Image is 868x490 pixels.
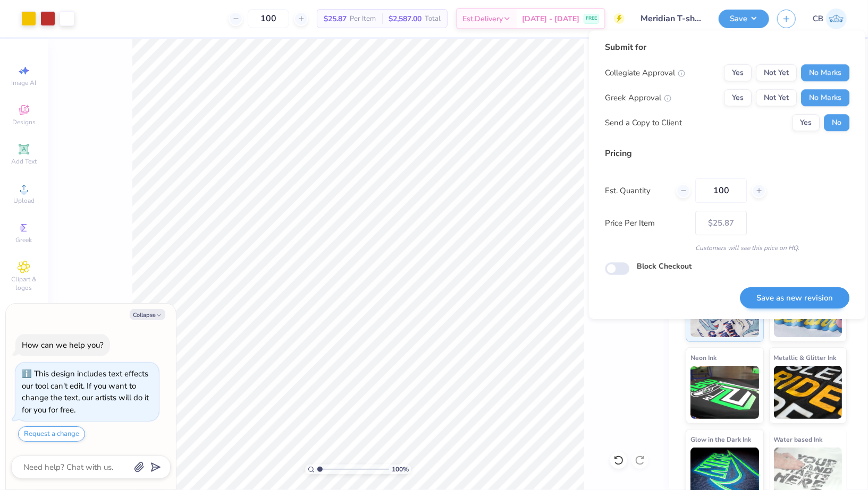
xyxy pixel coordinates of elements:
[826,8,847,29] img: Chhavi Bansal
[633,8,711,29] input: Untitled Design
[130,309,165,320] button: Collapse
[12,118,36,126] span: Designs
[22,368,149,415] div: This design includes text effects our tool can't edit. If you want to change the text, our artist...
[425,13,441,24] span: Total
[719,10,769,28] button: Save
[813,13,823,25] span: CB
[756,64,797,81] button: Not Yet
[690,352,717,363] span: Neon Ink
[690,434,751,445] span: Glow in the Dark Ink
[756,89,797,106] button: Not Yet
[824,114,849,131] button: No
[801,64,849,81] button: No Marks
[605,147,849,160] div: Pricing
[13,196,35,205] span: Upload
[392,465,409,474] span: 100 %
[18,426,85,442] button: Request a change
[22,340,104,350] div: How can we help you?
[740,287,849,309] button: Save as new revision
[605,92,671,104] div: Greek Approval
[5,275,43,292] span: Clipart & logos
[248,9,289,28] input: – –
[792,114,820,131] button: Yes
[11,157,37,166] span: Add Text
[462,13,503,24] span: Est. Delivery
[324,13,347,24] span: $25.87
[605,185,668,197] label: Est. Quantity
[605,67,685,79] div: Collegiate Approval
[724,64,752,81] button: Yes
[690,366,759,419] img: Neon Ink
[605,41,849,54] div: Submit for
[389,13,422,24] span: $2,587.00
[586,15,597,22] span: FREE
[605,217,687,229] label: Price Per Item
[605,117,682,129] div: Send a Copy to Client
[16,236,32,244] span: Greek
[801,89,849,106] button: No Marks
[695,178,747,203] input: – –
[774,352,837,363] span: Metallic & Glitter Ink
[724,89,752,106] button: Yes
[522,13,579,24] span: [DATE] - [DATE]
[605,243,849,253] div: Customers will see this price on HQ.
[12,79,37,87] span: Image AI
[350,13,376,24] span: Per Item
[813,8,847,29] a: CB
[637,261,692,272] label: Block Checkout
[774,434,823,445] span: Water based Ink
[774,366,842,419] img: Metallic & Glitter Ink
